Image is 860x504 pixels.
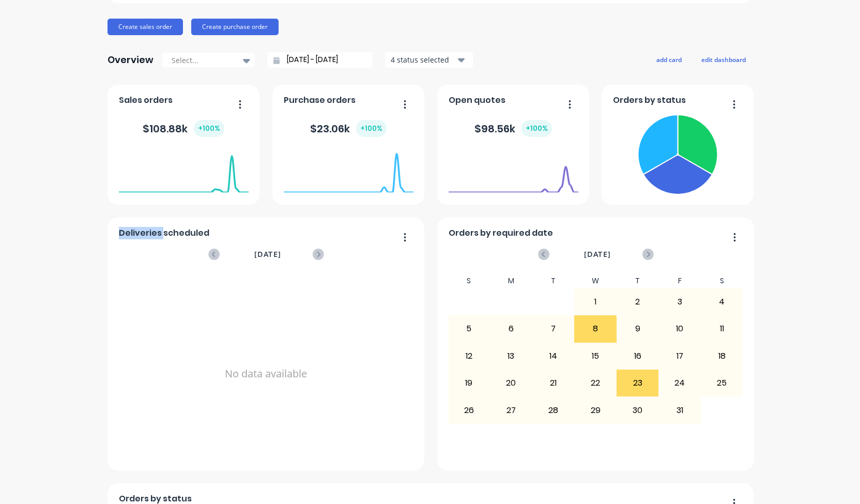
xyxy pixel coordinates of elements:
div: M [490,273,532,288]
span: Open quotes [449,94,505,106]
div: 2 [617,289,658,315]
div: + 100 % [194,120,224,137]
button: 4 status selected [385,52,473,68]
div: 16 [617,343,658,369]
div: 17 [659,343,700,369]
span: Purchase orders [284,94,356,106]
div: 4 status selected [391,54,456,65]
div: 25 [701,370,743,396]
div: 22 [575,370,616,396]
div: 30 [617,397,658,423]
div: $ 98.56k [474,120,552,137]
span: Sales orders [119,94,173,106]
div: 11 [701,316,743,342]
div: 7 [533,316,574,342]
div: T [617,273,659,288]
div: + 100 % [521,120,552,137]
div: 9 [617,316,658,342]
div: 6 [490,316,532,342]
div: 18 [701,343,743,369]
div: No data available [119,273,413,474]
div: S [448,273,490,288]
div: 4 [701,289,743,315]
div: S [701,273,743,288]
button: Create purchase order [191,19,279,35]
div: 23 [617,370,658,396]
div: 3 [659,289,700,315]
div: 31 [659,397,700,423]
div: 12 [449,343,490,369]
div: F [658,273,701,288]
div: 28 [533,397,574,423]
div: 29 [575,397,616,423]
div: 26 [449,397,490,423]
div: + 100 % [356,120,387,137]
div: 13 [490,343,532,369]
div: 8 [575,316,616,342]
button: edit dashboard [695,53,753,66]
span: [DATE] [254,249,281,260]
div: 1 [575,289,616,315]
div: 21 [533,370,574,396]
span: Orders by status [613,94,686,106]
div: 15 [575,343,616,369]
span: [DATE] [584,249,611,260]
div: $ 23.06k [310,120,387,137]
div: 10 [659,316,700,342]
div: 27 [490,397,532,423]
button: add card [650,53,688,66]
div: 14 [533,343,574,369]
div: Overview [108,50,153,70]
div: $ 108.88k [143,120,224,137]
div: 5 [449,316,490,342]
div: 24 [659,370,700,396]
div: T [532,273,575,288]
div: W [574,273,617,288]
div: 20 [490,370,532,396]
div: 19 [449,370,490,396]
button: Create sales order [108,19,183,35]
